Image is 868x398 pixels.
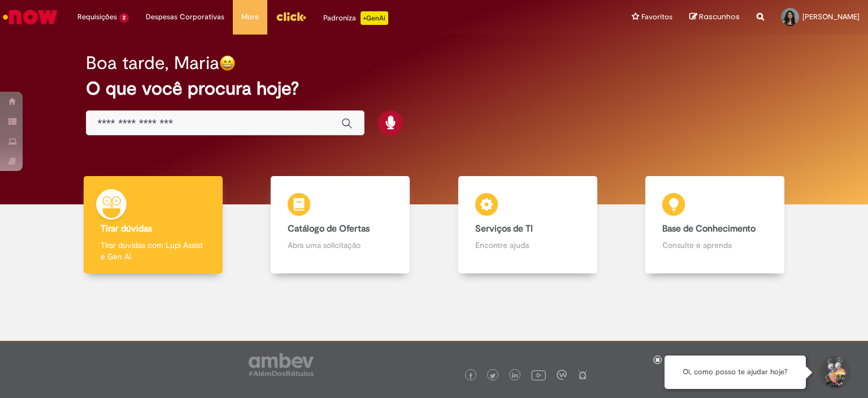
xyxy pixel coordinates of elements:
[323,11,388,25] div: Padroniza
[531,367,546,382] img: logo_footer_youtube.png
[665,356,806,389] div: Oi, como posso te ajudar hoje?
[86,79,783,99] h2: O que você procura hoje?
[434,176,622,274] a: Serviços de TI Encontre ajuda
[475,223,533,234] b: Serviços de TI
[249,353,314,376] img: logo_footer_ambev_rotulo_gray.png
[557,370,567,380] img: logo_footer_workplace.png
[247,176,435,274] a: Catálogo de Ofertas Abra uma solicitação
[146,11,224,23] span: Despesas Corporativas
[276,8,306,25] img: click_logo_yellow_360x200.png
[288,223,370,234] b: Catálogo de Ofertas
[86,53,219,73] h2: Boa tarde, Maria
[699,11,740,22] span: Rascunhos
[219,55,236,71] img: happy-face.png
[689,12,740,23] a: Rascunhos
[77,11,117,23] span: Requisições
[475,239,580,251] p: Encontre ajuda
[641,11,672,23] span: Favoritos
[59,176,247,274] a: Tirar dúvidas Tirar dúvidas com Lupi Assist e Gen Ai
[490,373,496,379] img: logo_footer_twitter.png
[512,373,518,379] img: logo_footer_linkedin.png
[468,373,474,379] img: logo_footer_facebook.png
[101,239,206,262] p: Tirar dúvidas com Lupi Assist e Gen Ai
[817,356,851,390] button: Iniciar Conversa de Suporte
[101,223,152,234] b: Tirar dúvidas
[622,176,809,274] a: Base de Conhecimento Consulte e aprenda
[662,223,756,234] b: Base de Conhecimento
[361,11,388,25] p: +GenAi
[1,6,59,28] img: ServiceNow
[241,11,259,23] span: More
[119,13,129,23] span: 2
[802,12,860,22] span: [PERSON_NAME]
[578,370,588,380] img: logo_footer_naosei.png
[662,239,767,251] p: Consulte e aprenda
[288,239,393,251] p: Abra uma solicitação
